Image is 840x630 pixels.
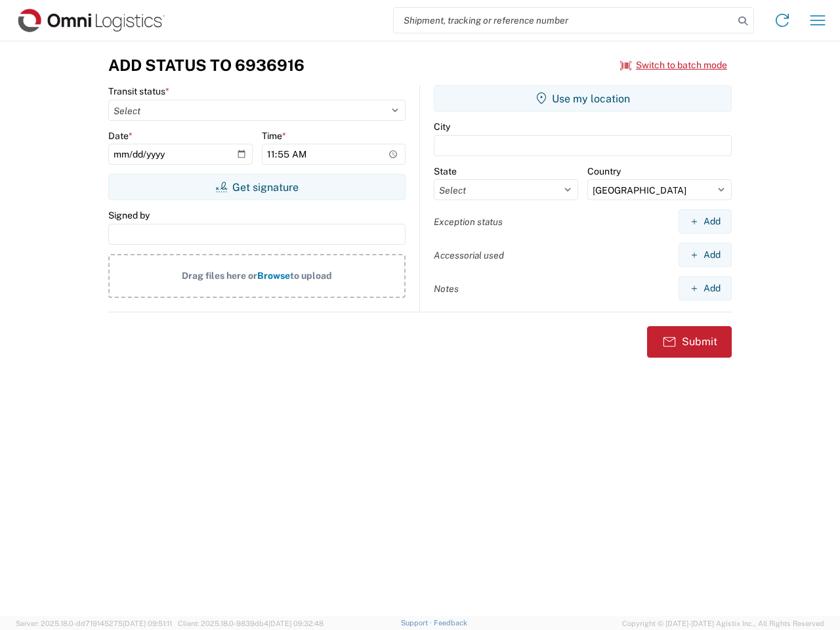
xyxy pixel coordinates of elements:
span: Client: 2025.18.0-9839db4 [178,619,324,627]
label: Date [108,130,133,142]
button: Get signature [108,174,406,200]
label: City [434,121,450,133]
label: State [434,165,457,177]
label: Notes [434,283,459,295]
button: Add [679,243,732,267]
span: Server: 2025.18.0-dd719145275 [16,619,172,627]
button: Add [679,276,732,301]
span: Copyright © [DATE]-[DATE] Agistix Inc., All Rights Reserved [622,618,824,629]
a: Support [401,619,434,627]
span: Browse [257,270,290,281]
label: Exception status [434,216,503,228]
span: to upload [290,270,332,281]
span: Drag files here or [182,270,257,281]
span: [DATE] 09:32:48 [268,619,324,627]
input: Shipment, tracking or reference number [394,8,734,33]
button: Use my location [434,85,732,112]
a: Feedback [434,619,467,627]
label: Time [262,130,286,142]
label: Transit status [108,85,169,97]
button: Switch to batch mode [620,54,727,76]
label: Accessorial used [434,249,504,261]
button: Submit [647,326,732,358]
h3: Add Status to 6936916 [108,56,304,75]
button: Add [679,209,732,234]
label: Signed by [108,209,150,221]
span: [DATE] 09:51:11 [123,619,172,627]
label: Country [587,165,621,177]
